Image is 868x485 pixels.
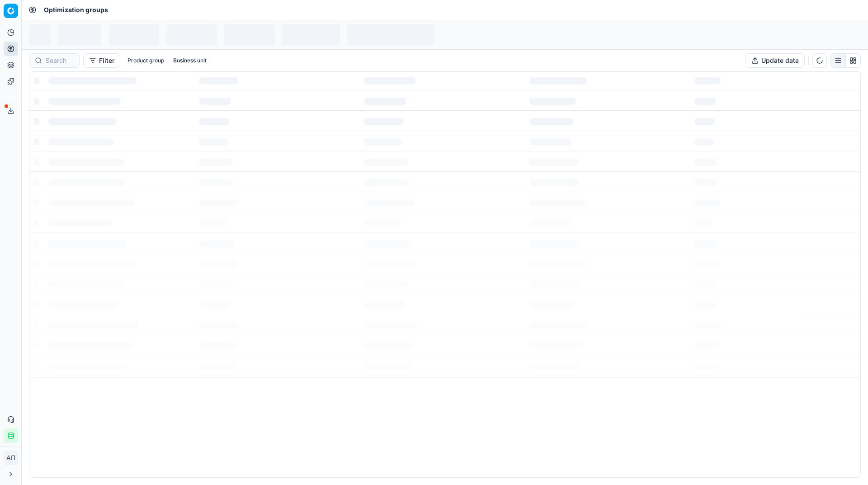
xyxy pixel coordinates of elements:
[4,451,18,465] span: АП
[46,56,74,65] input: Search
[4,451,18,465] button: АП
[124,55,168,66] button: Product group
[745,53,805,68] button: Update data
[44,5,108,14] span: Optimization groups
[170,55,210,66] button: Business unit
[44,5,108,14] nav: breadcrumb
[83,53,120,68] button: Filter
